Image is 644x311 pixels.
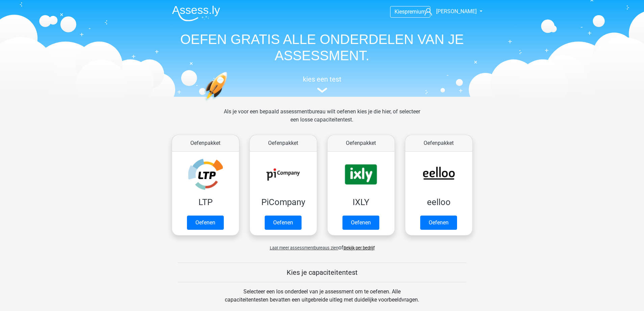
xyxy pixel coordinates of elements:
span: [PERSON_NAME] [436,8,477,15]
a: Oefenen [420,216,457,230]
h5: kies een test [167,75,478,83]
a: [PERSON_NAME] [422,7,477,16]
a: Oefenen [187,216,224,230]
img: assessment [317,88,327,93]
h1: OEFEN GRATIS ALLE ONDERDELEN VAN JE ASSESSMENT. [167,31,478,64]
a: Oefenen [265,216,302,230]
img: oefenen [204,72,254,133]
span: premium [405,8,426,15]
h5: Kies je capaciteitentest [178,268,467,276]
a: Kiespremium [390,7,430,16]
a: Bekijk per bedrijf [343,245,375,250]
img: Assessly [172,5,220,21]
a: Oefenen [342,216,379,230]
div: of [167,238,478,252]
a: kies een test [167,75,478,93]
div: Als je voor een bepaald assessmentbureau wilt oefenen kies je die hier, of selecteer een losse ca... [218,108,426,132]
span: Laat meer assessmentbureaus zien [270,245,338,250]
span: Kies [395,8,405,15]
